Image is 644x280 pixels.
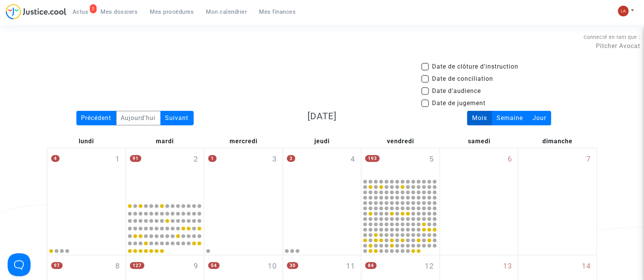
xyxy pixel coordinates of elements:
[150,8,194,15] span: Mes procédures
[73,8,89,15] span: Actus
[194,261,198,272] span: 9
[584,34,640,40] span: Connecté en tant que :
[283,148,361,200] div: jeudi septembre 4, 3 events, click to expand
[6,4,66,19] img: jc-logo.svg
[425,261,434,272] span: 12
[508,154,512,165] span: 6
[365,155,380,162] span: 193
[206,8,247,15] span: Mon calendrier
[586,154,591,165] span: 7
[432,99,485,108] span: Date de jugement
[51,155,60,162] span: 4
[527,111,551,125] div: Jour
[361,135,440,148] div: vendredi
[204,148,283,200] div: mercredi septembre 3, One event, click to expand
[47,148,126,200] div: lundi septembre 1, 4 events, click to expand
[115,261,120,272] span: 8
[287,262,298,269] span: 30
[518,135,597,148] div: dimanche
[503,261,512,272] span: 13
[130,155,141,162] span: 91
[432,62,518,71] span: Date de clôture d'instruction
[618,6,629,16] img: 3f9b7d9779f7b0ffc2b90d026f0682a9
[467,111,492,125] div: Mois
[351,154,355,165] span: 4
[204,135,283,148] div: mercredi
[268,261,277,272] span: 10
[234,111,410,122] h3: [DATE]
[90,4,97,13] div: 2
[432,74,493,83] span: Date de conciliation
[115,154,120,165] span: 1
[432,86,481,96] span: Date d'audience
[51,262,63,269] span: 97
[194,154,198,165] span: 2
[130,262,144,269] span: 127
[440,148,518,255] div: samedi septembre 6
[361,148,440,178] div: vendredi septembre 5, 193 events, click to expand
[259,8,296,15] span: Mes finances
[272,154,277,165] span: 3
[208,155,217,162] span: 1
[492,111,528,125] div: Semaine
[116,111,161,125] div: Aujourd'hui
[365,262,377,269] span: 84
[126,135,204,148] div: mardi
[76,111,117,125] div: Précédent
[429,154,434,165] span: 5
[346,261,355,272] span: 11
[208,262,220,269] span: 54
[440,135,519,148] div: samedi
[518,148,597,255] div: dimanche septembre 7
[287,155,295,162] span: 3
[582,261,591,272] span: 14
[8,253,31,276] iframe: Help Scout Beacon - Open
[283,135,361,148] div: jeudi
[160,111,194,125] div: Suivant
[126,148,204,200] div: mardi septembre 2, 91 events, click to expand
[47,135,126,148] div: lundi
[101,8,138,15] span: Mes dossiers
